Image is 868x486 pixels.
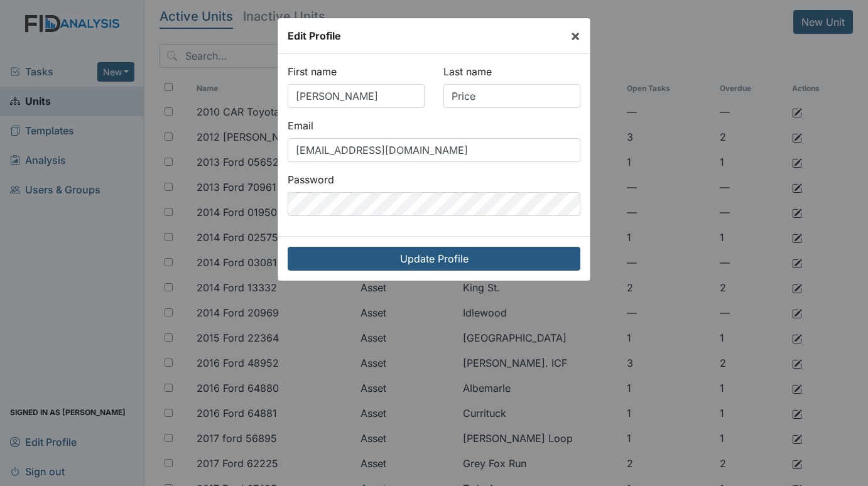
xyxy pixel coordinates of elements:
[560,18,590,53] button: Close
[288,247,580,271] input: Update Profile
[288,138,580,162] input: Email
[288,172,334,187] label: Password
[443,64,492,79] label: Last name
[288,28,341,43] div: Edit Profile
[570,26,580,45] span: ×
[288,64,337,79] label: First name
[443,84,580,108] input: Last Name
[288,118,313,133] label: Email
[288,84,425,108] input: First Name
